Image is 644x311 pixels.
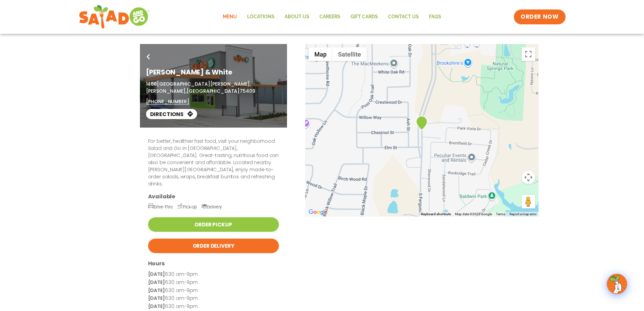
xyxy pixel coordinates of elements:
[522,195,535,208] button: Drag Pegman onto the map to open Street View
[148,303,165,310] strong: [DATE]
[242,9,280,25] a: Locations
[148,217,279,232] a: Order Pickup
[148,239,279,253] a: Order Delivery
[148,279,165,286] strong: [DATE]
[218,9,242,25] a: Menu
[218,9,446,25] nav: Menu
[146,109,197,119] a: Directions
[146,98,189,105] a: [PHONE_NUMBER]
[201,204,222,209] span: Delivery
[424,9,446,25] a: FAQs
[280,9,314,25] a: About Us
[148,193,279,200] h3: Available
[177,204,197,209] span: Pick-Up
[187,88,240,94] span: [GEOGRAPHIC_DATA]
[509,212,536,216] a: Report a map error
[607,274,626,293] img: wpChatIcon
[148,260,279,267] h3: Hours
[148,303,279,311] p: 6:30 am-9pm
[521,13,558,21] span: ORDER NOW
[148,279,279,287] p: 6:30 am-9pm
[146,67,281,77] h1: [PERSON_NAME] & White
[146,88,187,94] span: [PERSON_NAME],
[79,3,150,30] img: new-SAG-logo-768×292
[146,81,157,87] span: 1460
[514,9,565,24] a: ORDER NOW
[148,270,279,279] p: 6:30 am-9pm
[148,204,173,209] span: Drive-Thru
[148,287,165,294] strong: [DATE]
[157,81,251,87] span: [GEOGRAPHIC_DATA][PERSON_NAME],
[314,9,345,25] a: Careers
[148,138,279,187] p: For better, healthier fast food, visit your neighborhood Salad and Go in [GEOGRAPHIC_DATA], [GEOG...
[345,9,383,25] a: GIFT CARDS
[148,271,165,277] strong: [DATE]
[240,88,255,94] span: 75409
[522,171,535,184] button: Map camera controls
[148,295,165,302] strong: [DATE]
[148,287,279,295] p: 6:30 am-9pm
[148,294,279,303] p: 6:30 am-9pm
[383,9,424,25] a: Contact Us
